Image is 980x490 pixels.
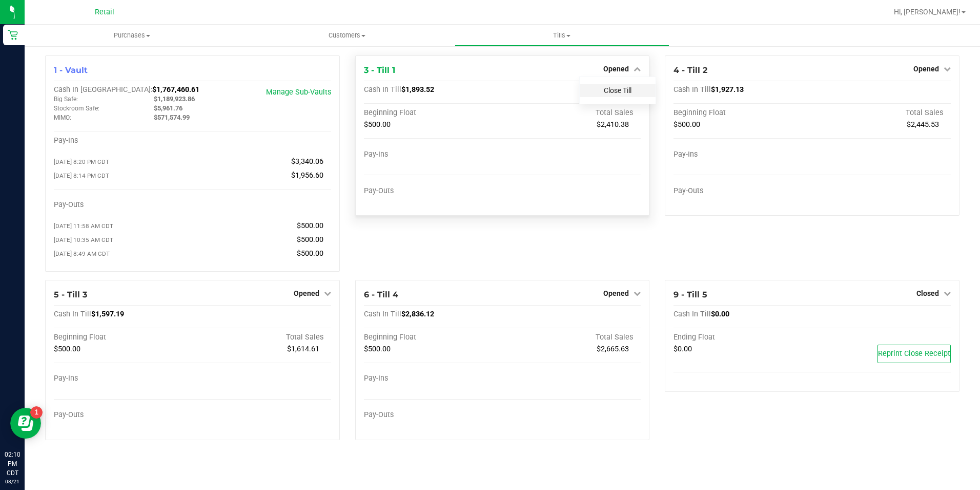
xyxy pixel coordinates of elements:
div: Total Sales [502,333,641,342]
span: $1,767,460.61 [152,85,199,94]
div: Pay-Ins [54,374,192,383]
span: Cash In Till [54,310,91,318]
span: 1 - Vault [54,65,88,75]
span: $500.00 [364,345,391,353]
a: Manage Sub-Vaults [266,88,331,97]
div: Pay-Ins [54,136,192,145]
a: Customers [239,25,454,46]
span: Cash In Till [673,85,711,94]
span: Stockroom Safe: [54,105,99,112]
span: $2,836.12 [401,310,434,318]
div: Total Sales [502,108,641,118]
span: 6 - Till 4 [364,290,398,299]
span: $571,574.99 [154,114,190,121]
div: Total Sales [812,108,951,118]
p: 08/21 [5,478,20,485]
div: Ending Float [673,333,812,342]
p: 02:10 PM CDT [5,450,20,478]
div: Beginning Float [364,333,502,342]
span: Closed [916,289,939,297]
div: Pay-Ins [364,374,502,383]
a: Tills [455,25,669,46]
iframe: Resource center unread badge [30,406,43,419]
span: Big Safe: [54,96,78,103]
span: Retail [95,8,114,16]
span: $1,956.60 [291,171,323,180]
span: 3 - Till 1 [364,65,395,75]
span: Opened [294,289,319,297]
span: Reprint Close Receipt [878,349,950,358]
span: $500.00 [54,345,80,353]
span: $1,597.19 [91,310,124,318]
div: Pay-Ins [364,150,502,159]
div: Beginning Float [364,108,502,118]
span: 4 - Till 2 [673,65,707,75]
span: MIMO: [54,114,71,121]
span: Hi, [PERSON_NAME]! [894,8,961,16]
div: Beginning Float [54,333,192,342]
span: Cash In Till [364,310,401,318]
span: 5 - Till 3 [54,290,87,299]
span: $2,410.38 [597,120,629,129]
span: Cash In Till [673,310,711,318]
span: [DATE] 10:35 AM CDT [54,236,113,243]
span: [DATE] 11:58 AM CDT [54,222,113,230]
span: $500.00 [297,249,323,258]
span: Opened [913,65,939,73]
span: Cash In [GEOGRAPHIC_DATA]: [54,85,152,94]
span: Cash In Till [364,85,401,94]
span: $500.00 [297,221,323,230]
span: Customers [240,31,454,40]
span: $2,665.63 [597,345,629,353]
a: Close Till [604,86,631,95]
span: $3,340.06 [291,157,323,166]
span: $500.00 [297,235,323,244]
div: Total Sales [192,333,331,342]
div: Pay-Ins [673,150,812,159]
span: Purchases [25,31,239,40]
span: $500.00 [364,120,391,129]
span: [DATE] 8:20 PM CDT [54,158,109,165]
div: Pay-Outs [673,186,812,196]
div: Pay-Outs [364,186,502,196]
div: Pay-Outs [54,410,192,420]
button: Reprint Close Receipt [877,345,951,363]
div: Pay-Outs [54,200,192,210]
iframe: Resource center [10,408,41,439]
span: $500.00 [673,120,700,129]
span: $5,961.76 [154,104,182,112]
span: Opened [603,289,629,297]
span: $1,893.52 [401,85,434,94]
span: Tills [455,31,669,40]
span: $1,927.13 [711,85,744,94]
span: [DATE] 8:14 PM CDT [54,172,109,179]
span: [DATE] 8:49 AM CDT [54,250,110,257]
span: $1,614.61 [287,345,319,353]
span: $0.00 [711,310,729,318]
div: Beginning Float [673,108,812,118]
a: Purchases [25,25,239,46]
span: $0.00 [673,345,692,353]
span: 9 - Till 5 [673,290,707,299]
div: Pay-Outs [364,410,502,420]
span: Opened [603,65,629,73]
inline-svg: Retail [8,30,18,40]
span: $2,445.53 [907,120,939,129]
span: $1,189,923.86 [154,95,195,103]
